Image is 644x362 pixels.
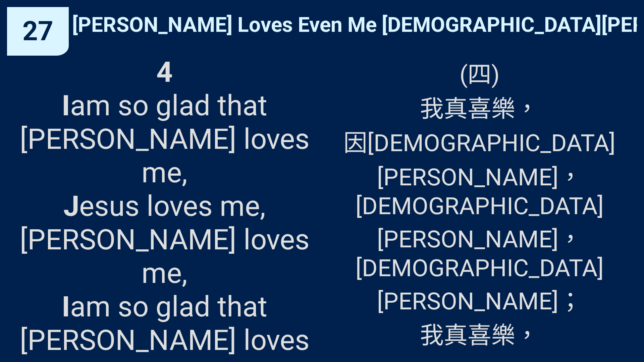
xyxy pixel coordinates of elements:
[62,290,70,323] b: I
[63,189,79,223] b: J
[22,15,53,47] span: 27
[62,89,70,122] b: I
[156,55,173,89] b: 4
